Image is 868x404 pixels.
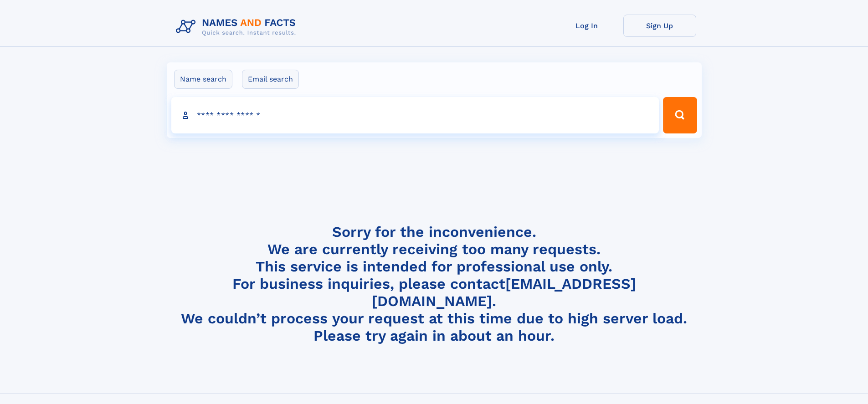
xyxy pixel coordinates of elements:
[172,223,696,345] h4: Sorry for the inconvenience. We are currently receiving too many requests. This service is intend...
[171,97,659,133] input: search input
[242,70,299,89] label: Email search
[623,15,696,37] a: Sign Up
[663,97,697,133] button: Search Button
[172,15,303,39] img: Logo Names and Facts
[372,275,636,310] a: [EMAIL_ADDRESS][DOMAIN_NAME]
[174,70,232,89] label: Name search
[550,15,623,37] a: Log In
